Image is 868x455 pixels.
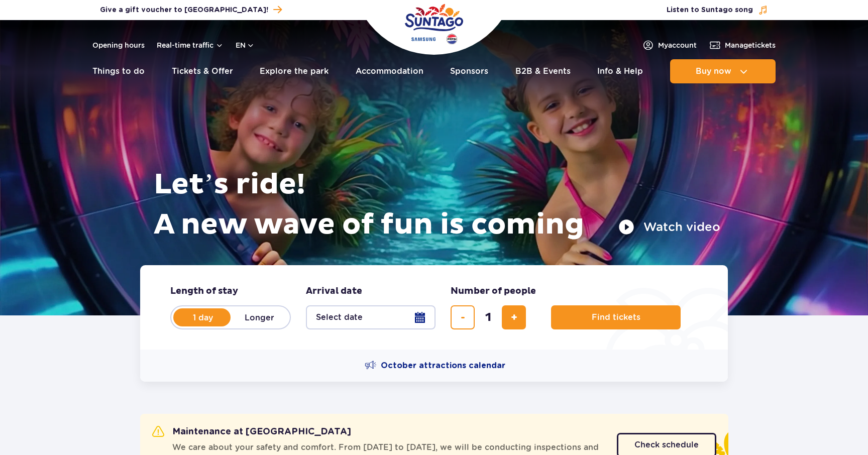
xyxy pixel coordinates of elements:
[642,39,697,51] a: Myaccount
[670,59,776,83] button: Buy now
[152,426,351,438] h2: Maintenance at [GEOGRAPHIC_DATA]
[231,307,288,328] label: Longer
[356,59,423,83] a: Accommodation
[92,40,145,50] a: Opening hours
[170,285,238,297] span: Length of stay
[515,59,571,83] a: B2B & Events
[100,5,268,15] span: Give a gift voucher to [GEOGRAPHIC_DATA]!
[100,3,282,17] a: Give a gift voucher to [GEOGRAPHIC_DATA]!
[306,285,362,297] span: Arrival date
[551,305,681,329] button: Find tickets
[658,40,697,50] span: My account
[667,5,768,15] button: Listen to Suntago song
[236,40,255,50] button: en
[592,313,640,322] span: Find tickets
[476,305,500,329] input: number of tickets
[157,41,224,49] button: Real-time traffic
[502,305,526,329] button: add ticket
[451,305,475,329] button: remove ticket
[174,307,232,328] label: 1 day
[306,305,436,329] button: Select date
[260,59,329,83] a: Explore the park
[172,59,233,83] a: Tickets & Offer
[365,360,505,372] a: October attractions calendar
[725,40,776,50] span: Manage tickets
[154,165,720,245] h1: Let’s ride! A new wave of fun is coming
[597,59,643,83] a: Info & Help
[140,265,728,350] form: Planning your visit to Park of Poland
[696,67,731,76] span: Buy now
[618,219,720,235] button: Watch video
[450,59,488,83] a: Sponsors
[451,285,536,297] span: Number of people
[634,441,699,449] span: Check schedule
[92,59,145,83] a: Things to do
[667,5,753,15] span: Listen to Suntago song
[709,39,776,51] a: Managetickets
[381,360,505,371] span: October attractions calendar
